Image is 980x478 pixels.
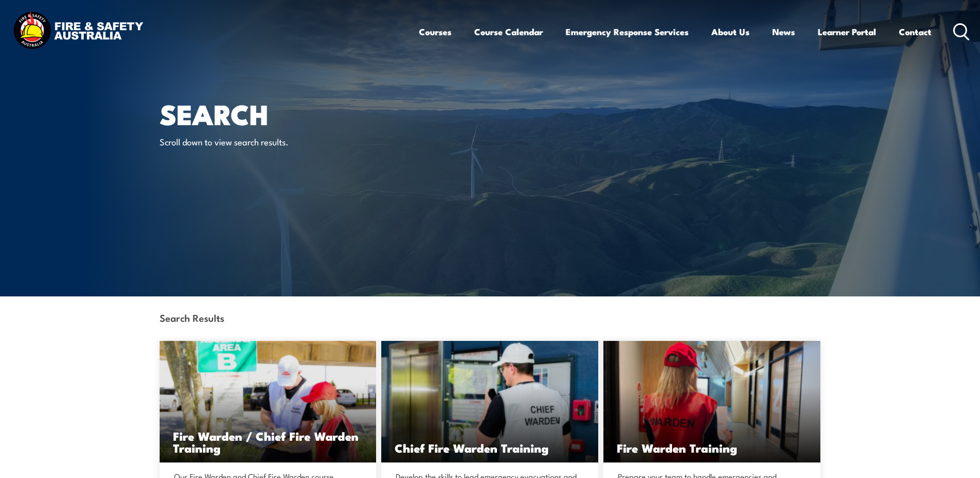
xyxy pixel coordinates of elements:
strong: Search Results [160,310,224,324]
a: Course Calendar [474,18,543,46]
a: Fire Warden / Chief Fire Warden Training [160,341,377,462]
a: News [772,18,795,46]
h1: Search [160,101,415,126]
a: Learner Portal [818,18,876,46]
img: Fire Warden Training [603,341,820,462]
img: Chief Fire Warden Training [381,341,598,462]
a: Contact [899,18,931,46]
a: Courses [419,18,452,46]
a: About Us [711,18,750,46]
a: Emergency Response Services [566,18,689,46]
h3: Chief Fire Warden Training [395,442,585,454]
img: Fire Warden and Chief Fire Warden Training [160,341,377,462]
h3: Fire Warden / Chief Fire Warden Training [173,430,363,454]
p: Scroll down to view search results. [160,136,348,147]
h3: Fire Warden Training [617,442,807,454]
